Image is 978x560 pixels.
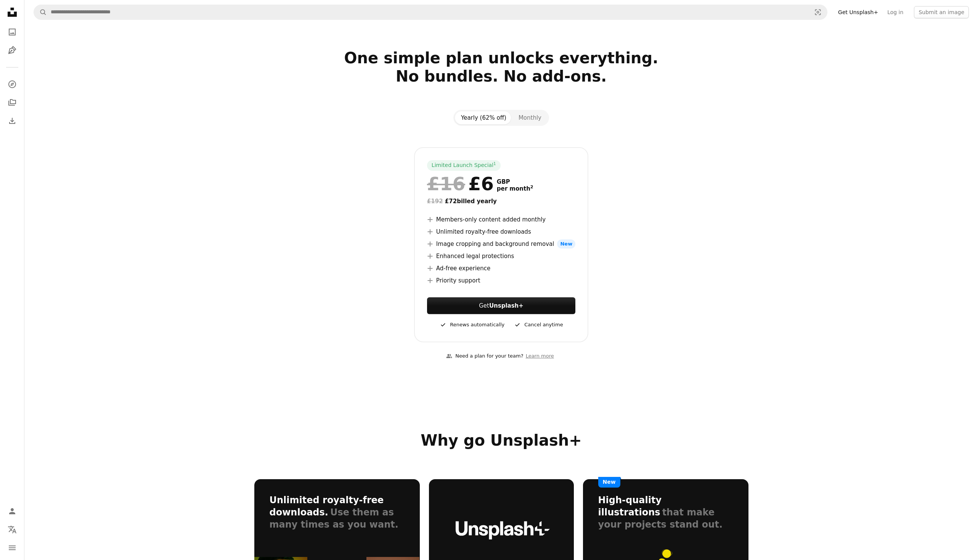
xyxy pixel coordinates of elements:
h3: Unlimited royalty-free downloads. [270,495,384,518]
h3: High-quality illustrations [598,495,662,518]
strong: Unsplash+ [489,302,524,309]
button: Submit an image [914,6,969,18]
div: Renews automatically [439,320,504,329]
button: GetUnsplash+ [427,297,575,314]
a: Log in [883,6,908,18]
span: New [557,239,575,249]
div: Limited Launch Special [427,160,501,171]
li: Unlimited royalty-free downloads [427,227,575,236]
span: per month [497,185,533,192]
span: that make your projects stand out. [598,507,723,530]
button: Yearly (62% off) [455,111,512,124]
div: Cancel anytime [514,320,563,329]
a: Log in / Sign up [5,504,20,519]
li: Enhanced legal protections [427,252,575,261]
li: Ad-free experience [427,264,575,273]
span: New [598,477,620,488]
span: £192 [427,198,443,205]
a: Download History [5,113,20,128]
a: Home — Unsplash [5,5,20,21]
a: Collections [5,95,20,110]
button: Visual search [809,5,827,19]
sup: 1 [493,161,496,166]
button: Language [5,522,20,537]
a: Photos [5,24,20,40]
span: £16 [427,174,465,194]
button: Monthly [512,111,548,124]
span: GBP [497,178,533,185]
a: 2 [529,185,535,192]
sup: 2 [530,185,533,189]
a: Learn more [524,350,556,363]
a: Illustrations [5,43,20,58]
a: Get Unsplash+ [833,6,883,18]
h2: One simple plan unlocks everything. No bundles. No add-ons. [254,49,748,104]
button: Menu [5,540,20,555]
div: £72 billed yearly [427,197,575,206]
a: 1 [492,162,498,169]
h2: Why go Unsplash+ [254,431,748,449]
div: Need a plan for your team? [446,352,523,360]
li: Priority support [427,276,575,285]
a: Explore [5,77,20,92]
div: £6 [427,174,494,194]
button: Search Unsplash [34,5,47,19]
span: Use them as many times as you want. [270,507,398,530]
form: Find visuals sitewide [34,5,827,20]
li: Members-only content added monthly [427,215,575,224]
li: Image cropping and background removal [427,239,575,249]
